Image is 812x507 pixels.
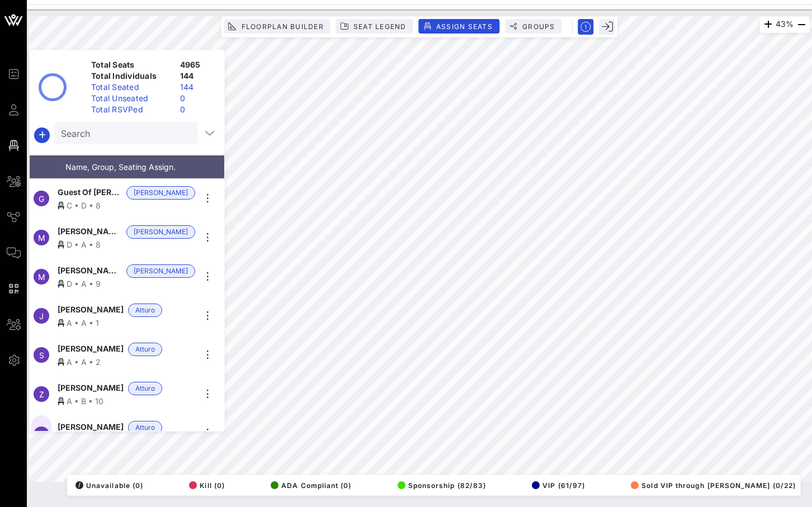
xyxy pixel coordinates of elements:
div: A • A • 2 [58,356,195,368]
div: 4965 [176,59,220,70]
span: [PERSON_NAME] [58,304,124,317]
button: ADA Compliant (0) [267,477,351,493]
span: Seat Legend [353,22,407,31]
span: Z [39,390,44,399]
div: Total Unseated [87,93,176,104]
span: Guest Of [PERSON_NAME] [58,186,122,200]
span: Unavailable (0) [75,481,143,490]
div: Total Seated [87,82,176,93]
span: M [38,233,45,243]
span: Kill (0) [189,481,225,490]
div: Total Individuals [87,70,176,82]
span: Atturo [135,382,155,395]
button: Sponsorship (82/83) [394,477,486,493]
div: D • A • 9 [58,278,195,290]
button: Assign Seats [419,19,499,34]
span: Atturo [135,421,155,434]
span: Atturo [135,304,155,316]
div: 0 [176,93,220,104]
button: Kill (0) [186,477,225,493]
div: 144 [176,70,220,82]
span: B [39,429,44,439]
span: [PERSON_NAME] [134,226,188,238]
span: [PERSON_NAME] [58,421,124,434]
div: / [75,481,83,489]
span: Sponsorship (82/83) [398,481,486,490]
div: D • A • 8 [58,239,195,250]
span: [PERSON_NAME] [134,187,188,199]
div: C • D • 8 [58,200,195,211]
span: Sold VIP through [PERSON_NAME] (0/22) [631,481,796,490]
div: A • A • 1 [58,317,195,329]
div: 43% [759,16,810,33]
span: [PERSON_NAME] [58,225,122,239]
div: 0 [176,104,220,115]
span: Atturo [135,343,155,356]
span: VIP (61/97) [532,481,585,490]
button: Floorplan Builder [224,19,330,34]
span: M [38,272,45,282]
div: Total Seats [87,59,176,70]
span: [PERSON_NAME] [58,382,124,395]
span: Groups [522,22,555,31]
span: ADA Compliant (0) [271,481,351,490]
div: Total RSVPed [87,104,176,115]
div: 144 [176,82,220,93]
span: Name, Group, Seating Assign. [65,162,176,172]
button: Groups [505,19,562,34]
span: [PERSON_NAME] [58,264,122,278]
button: /Unavailable (0) [72,477,143,493]
button: VIP (61/97) [528,477,585,493]
span: [PERSON_NAME] [58,343,124,356]
span: S [39,350,44,360]
span: J [39,311,44,321]
span: Floorplan Builder [240,22,323,31]
span: G [39,194,44,203]
button: Sold VIP through [PERSON_NAME] (0/22) [627,477,796,493]
span: Assign Seats [436,22,493,31]
button: Seat Legend [336,19,413,34]
span: [PERSON_NAME] [134,265,188,277]
div: A • B • 10 [58,395,195,407]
